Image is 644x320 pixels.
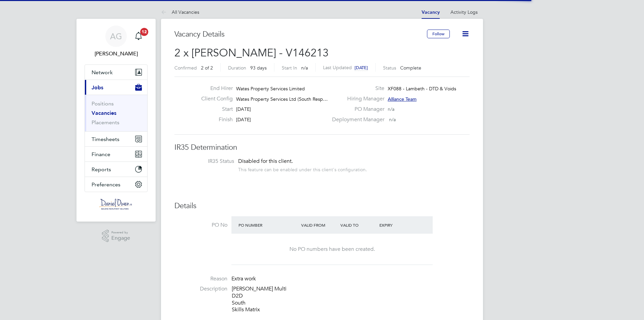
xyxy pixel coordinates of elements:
[110,32,122,41] span: AG
[339,219,378,231] div: Valid To
[383,65,396,71] label: Status
[301,65,308,71] span: n/a
[236,86,305,92] span: Wates Property Services Limited
[92,151,110,157] span: Finance
[92,181,120,188] span: Preferences
[92,136,119,142] span: Timesheets
[85,162,147,177] button: Reports
[174,65,197,71] label: Confirmed
[389,117,396,123] span: n/a
[228,65,246,71] label: Duration
[181,158,234,165] label: IR35 Status
[323,64,352,71] label: Last Updated
[196,106,233,113] label: Start
[196,95,233,102] label: Client Config
[85,199,148,210] a: Go to home page
[300,219,339,231] div: Valid From
[328,85,384,92] label: Site
[92,100,114,107] a: Positions
[102,230,130,242] a: Powered byEngage
[85,177,147,192] button: Preferences
[400,65,421,71] span: Complete
[85,80,147,95] button: Jobs
[238,165,367,173] div: This feature can be enabled under this client's configuration.
[111,230,130,235] span: Powered by
[201,65,213,71] span: 2 of 2
[422,9,440,15] a: Vacancy
[328,116,384,123] label: Deployment Manager
[111,235,130,241] span: Engage
[250,65,267,71] span: 93 days
[388,96,417,102] span: Alliance Team
[237,219,300,231] div: PO Number
[174,143,470,152] h3: IR35 Determination
[174,201,470,211] h3: Details
[85,132,147,146] button: Timesheets
[76,19,156,222] nav: Main navigation
[388,86,456,92] span: XF088 - Lambeth - DTD & Voids
[238,158,293,165] span: Disabled for this client.
[450,9,478,15] a: Activity Logs
[140,28,148,36] span: 12
[132,26,145,47] a: 12
[92,110,116,116] a: Vacancies
[328,95,384,102] label: Hiring Manager
[388,106,394,112] span: n/a
[174,275,227,282] label: Reason
[196,85,233,92] label: End Hirer
[92,119,119,126] a: Placements
[282,65,297,71] label: Start In
[174,285,227,292] label: Description
[232,285,470,313] p: [PERSON_NAME] Multi D2D South Skills Matrix
[238,246,426,253] div: No PO numbers have been created.
[174,46,329,59] span: 2 x [PERSON_NAME] - V146213
[85,147,147,162] button: Finance
[161,9,199,15] a: All Vacancies
[85,50,148,58] span: Amy Garcia
[236,117,251,123] span: [DATE]
[427,30,450,38] button: Follow
[99,199,133,210] img: danielowen-logo-retina.png
[85,95,147,131] div: Jobs
[92,84,103,91] span: Jobs
[196,116,233,123] label: Finish
[231,275,256,282] span: Extra work
[378,219,417,231] div: Expiry
[328,106,384,113] label: PO Manager
[92,166,111,173] span: Reports
[174,222,227,229] label: PO No
[85,26,148,58] a: AG[PERSON_NAME]
[236,106,251,112] span: [DATE]
[85,65,147,80] button: Network
[92,69,113,76] span: Network
[236,96,328,102] span: Wates Property Services Ltd (South Resp…
[174,30,427,39] h3: Vacancy Details
[355,65,368,71] span: [DATE]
